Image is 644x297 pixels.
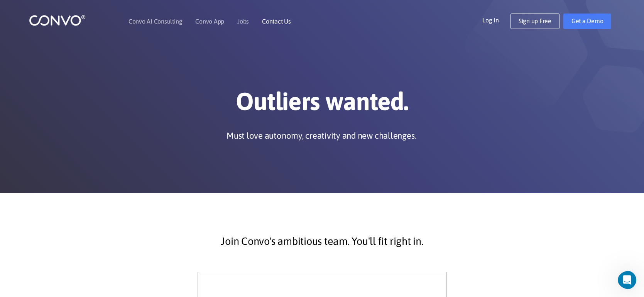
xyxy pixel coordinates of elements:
iframe: Intercom live chat [618,271,642,289]
img: logo_1.png [29,14,86,26]
h1: Outliers wanted. [108,87,536,122]
p: Must love autonomy, creativity and new challenges. [226,130,416,141]
a: Convo App [195,18,224,24]
a: Get a Demo [563,14,612,29]
a: Sign up Free [510,14,559,29]
a: Contact Us [262,18,291,24]
p: Join Convo's ambitious team. You'll fit right in. [114,232,531,251]
a: Jobs [237,18,249,24]
a: Convo AI Consulting [128,18,182,24]
a: Log In [482,14,510,26]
